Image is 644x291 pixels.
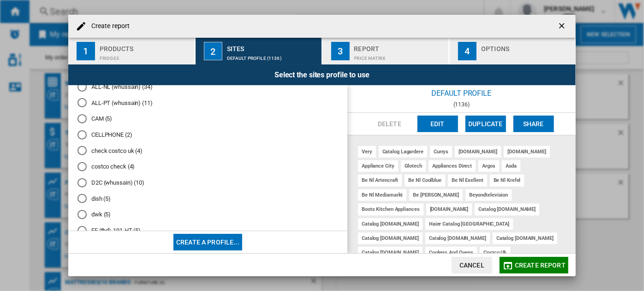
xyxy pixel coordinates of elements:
div: [DOMAIN_NAME] [504,146,550,157]
h4: Create report [87,22,130,31]
div: appliance city [358,160,398,172]
md-radio-button: D2C (whussain) (10) [78,178,338,187]
div: be nl mediamarkt [358,189,406,201]
div: Products [100,41,191,51]
md-radio-button: dish (5) [78,194,338,203]
button: Delete [370,116,410,132]
div: cookers and ovens [425,247,477,258]
md-radio-button: CAM (5) [78,115,338,123]
div: Report [354,41,445,51]
md-radio-button: check costco uk (4) [78,146,338,155]
md-radio-button: costco check (4) [78,163,338,171]
div: haier catalog [GEOGRAPHIC_DATA] [425,218,513,230]
div: Sites [227,41,318,51]
button: 1 Products Fridges [68,38,195,64]
div: catalog [DOMAIN_NAME] [358,247,423,258]
div: catalog [DOMAIN_NAME] [358,233,423,244]
div: catalog [DOMAIN_NAME] [425,233,490,244]
div: catalog lagardere [379,146,427,157]
div: appliances direct [429,160,476,172]
button: Edit [417,116,458,132]
div: asda [502,160,521,172]
md-radio-button: CELLPHONE (2) [78,130,338,139]
div: be nl exellent [448,175,487,186]
ng-md-icon: getI18NText('BUTTONS.CLOSE_DIALOG') [557,21,568,32]
div: be nl krefel [490,175,525,186]
md-radio-button: dwk (5) [78,210,338,219]
div: Fridges [100,51,191,61]
div: Options [481,41,572,51]
span: Create report [515,262,566,269]
div: [DOMAIN_NAME] [455,146,501,157]
div: Select the sites profile to use [68,64,576,85]
div: be nl coolblue [405,175,445,186]
button: Share [513,116,554,132]
div: be [PERSON_NAME] [409,189,462,201]
md-radio-button: FE (tbd)-191-HT (5) [78,226,338,235]
button: Duplicate [465,116,506,132]
button: 4 Options [450,38,576,64]
div: 3 [331,42,350,60]
div: 2 [204,42,222,60]
button: 2 Sites Default profile (1136) [196,38,322,64]
div: 4 [458,42,477,60]
div: catalog [DOMAIN_NAME] [475,204,539,215]
md-radio-button: ALL-PT (whussain) (11) [78,99,338,107]
div: catalog [DOMAIN_NAME] [493,233,557,244]
div: Default profile [347,85,576,101]
div: boots kitchen appliances [358,204,423,215]
div: currys [430,146,452,157]
div: glotech [401,160,426,172]
div: [DOMAIN_NAME] [426,204,472,215]
div: argos [478,160,499,172]
div: catalog [DOMAIN_NAME] [358,218,423,230]
button: getI18NText('BUTTONS.CLOSE_DIALOG') [554,17,572,35]
div: Default profile (1136) [227,51,318,61]
div: beyondtelevision [465,189,512,201]
button: Create a profile... [173,234,242,250]
div: be nl artencraft [358,175,402,186]
button: Create report [500,257,568,274]
button: Cancel [452,257,492,274]
div: very [358,146,376,157]
div: costco uk [480,247,510,258]
md-radio-button: ALL-NL (whussain) (34) [78,82,338,91]
button: 3 Report Price Matrix [323,38,450,64]
div: (1136) [347,101,576,108]
div: 1 [77,42,95,60]
div: Price Matrix [354,51,445,61]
